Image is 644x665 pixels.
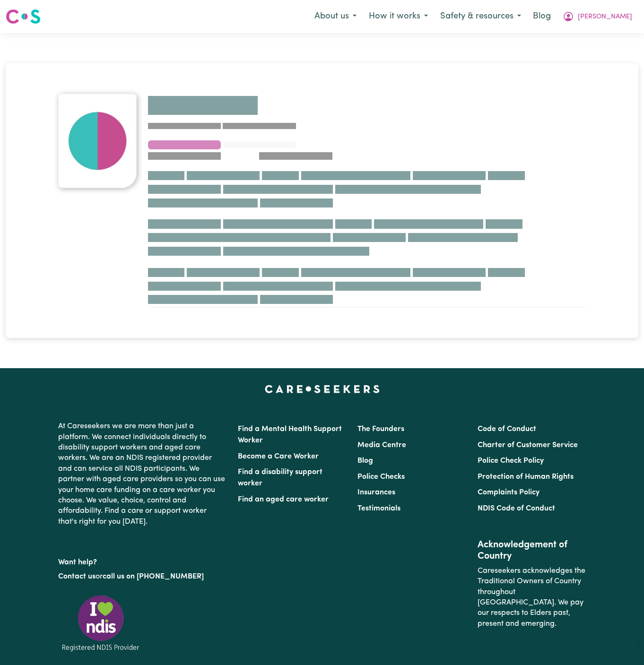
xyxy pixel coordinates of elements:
img: Registered NDIS provider [58,594,143,653]
p: Want help? [58,553,226,568]
a: Charter of Customer Service [478,441,578,449]
a: Testimonials [357,505,400,512]
p: At Careseekers we are more than just a platform. We connect individuals directly to disability su... [58,417,226,531]
a: Police Checks [357,473,405,481]
a: NDIS Code of Conduct [478,505,555,512]
p: or [58,568,226,586]
a: Complaints Policy [478,489,540,496]
p: Careseekers acknowledges the Traditional Owners of Country throughout [GEOGRAPHIC_DATA]. We pay o... [478,562,586,633]
a: Insurances [357,489,395,496]
a: Protection of Human Rights [478,473,574,481]
button: Safety & resources [434,7,527,26]
a: Blog [527,6,557,27]
a: Police Check Policy [478,457,544,465]
a: Find an aged care worker [238,496,329,503]
a: Find a disability support worker [238,468,322,487]
a: Contact us [58,573,96,580]
a: The Founders [357,425,404,433]
a: Find a Mental Health Support Worker [238,425,342,444]
a: call us on [PHONE_NUMBER] [103,573,204,580]
span: [PERSON_NAME] [578,12,632,22]
img: Careseekers logo [6,8,41,25]
h2: Acknowledgement of Country [478,539,586,562]
iframe: Button to launch messaging window [606,627,636,657]
button: How it works [363,7,434,26]
a: Careseekers home page [265,385,380,393]
button: My Account [557,7,638,26]
a: Code of Conduct [478,425,536,433]
a: Become a Care Worker [238,453,319,460]
a: Media Centre [357,441,406,449]
button: About us [308,7,363,26]
a: Careseekers logo [6,6,41,27]
a: Blog [357,457,373,465]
